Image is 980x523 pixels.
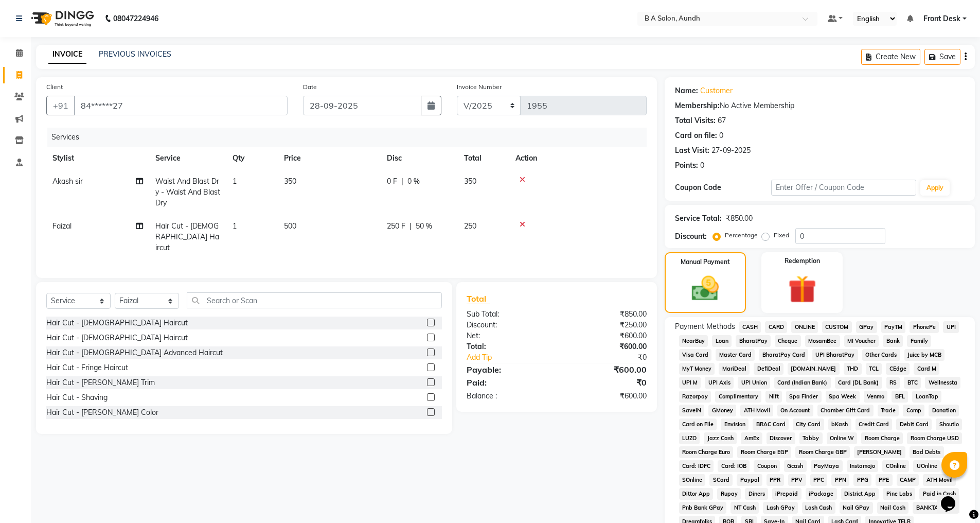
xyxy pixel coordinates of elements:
[46,333,188,343] div: Hair Cut - [DEMOGRAPHIC_DATA] Haircut
[113,4,158,33] b: 08047224946
[46,407,158,418] div: Hair Cut - [PERSON_NAME] Color
[459,391,557,402] div: Balance :
[864,391,888,403] span: Venmo
[754,460,780,472] span: Coupon
[924,49,960,65] button: Save
[883,335,903,347] span: Bank
[907,432,962,444] span: Room Charge USD
[827,432,858,444] span: Online W
[886,377,900,389] span: RS
[777,405,813,416] span: On Account
[919,488,959,500] span: Paid in Cash
[740,405,773,416] span: ATH Movil
[458,147,509,170] th: Total
[457,82,502,92] label: Invoice Number
[675,100,965,111] div: No Active Membership
[46,362,128,373] div: Hair Cut - Fringe Haircut
[822,321,852,333] span: CUSTOM
[278,147,381,170] th: Price
[910,321,939,333] span: PhonePe
[717,488,741,500] span: Rupay
[856,419,893,430] span: Credit Card
[52,221,72,231] span: Faizal
[675,160,698,171] div: Points:
[754,363,783,375] span: DefiDeal
[896,419,932,430] span: Debit Card
[810,474,828,486] span: PPC
[459,309,557,320] div: Sub Total:
[831,474,849,486] span: PPN
[284,177,296,186] span: 350
[99,49,171,59] a: PREVIOUS INVOICES
[459,376,557,389] div: Paid:
[903,405,924,416] span: Comp
[853,474,871,486] span: PPG
[155,221,219,252] span: Hair Cut - [DEMOGRAPHIC_DATA] Haircut
[509,147,647,170] th: Action
[730,502,759,514] span: NT Cash
[48,45,86,64] a: INVOICE
[779,272,825,307] img: _gift.svg
[765,321,787,333] span: CARD
[881,321,906,333] span: PayTM
[47,128,654,147] div: Services
[718,460,750,472] span: Card: IOB
[679,488,714,500] span: Dittor App
[877,502,909,514] span: Nail Cash
[679,377,701,389] span: UPI M
[763,502,798,514] span: Lash GPay
[459,320,557,330] div: Discount:
[464,221,476,231] span: 250
[679,502,727,514] span: Pnb Bank GPay
[811,460,843,472] span: PayMaya
[459,330,557,341] div: Net:
[907,335,931,347] span: Family
[46,318,188,328] div: Hair Cut - [DEMOGRAPHIC_DATA] Haircut
[913,502,959,514] span: BANKTANSFER
[675,213,722,224] div: Service Total:
[387,221,405,232] span: 250 F
[681,257,730,267] label: Manual Payment
[679,446,734,458] span: Room Charge Euro
[464,177,476,186] span: 350
[679,405,705,416] span: SaveIN
[876,474,893,486] span: PPE
[679,363,715,375] span: MyT Money
[817,405,874,416] span: Chamber Gift Card
[679,474,706,486] span: SOnline
[806,488,837,500] span: iPackage
[910,446,944,458] span: Bad Debts
[675,182,772,193] div: Coupon Code
[767,474,784,486] span: PPR
[802,502,835,514] span: Lash Cash
[187,292,442,308] input: Search or Scan
[866,363,882,375] span: TCL
[774,377,831,389] span: Card (Indian Bank)
[46,347,223,358] div: Hair Cut - [DEMOGRAPHIC_DATA] Advanced Haircut
[679,335,708,347] span: NearBuy
[937,482,970,513] iframe: chat widget
[805,335,840,347] span: MosamBee
[679,432,700,444] span: LUZO
[774,231,789,240] label: Fixed
[793,419,824,430] span: City Card
[788,474,806,486] span: PPV
[557,363,654,376] div: ₹600.00
[828,419,851,430] span: bKash
[407,176,420,187] span: 0 %
[409,221,412,232] span: |
[700,160,704,171] div: 0
[679,460,714,472] span: Card: IDFC
[155,177,220,207] span: Waist And Blast Dry - Waist And Blast Dry
[784,460,807,472] span: Gcash
[886,363,910,375] span: CEdge
[936,419,962,430] span: Shoutlo
[675,145,709,156] div: Last Visit:
[675,231,707,242] div: Discount:
[920,180,950,196] button: Apply
[52,177,83,186] span: Akash sir
[923,13,960,24] span: Front Desk
[759,349,808,361] span: BharatPay Card
[675,130,717,141] div: Card on file:
[847,460,879,472] span: Instamojo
